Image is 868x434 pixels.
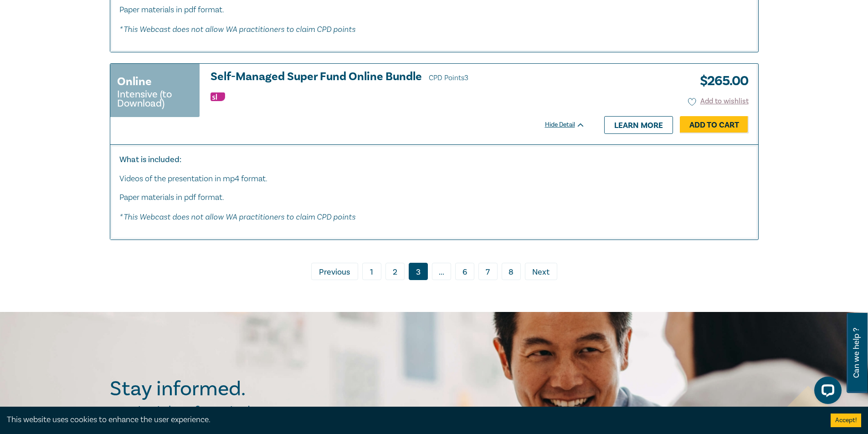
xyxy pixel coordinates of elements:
p: Paper materials in pdf format. [119,192,749,204]
a: 6 [455,263,474,280]
div: This website uses cookies to enhance the user experience. [7,414,817,426]
a: 1 [362,263,381,280]
iframe: LiveChat chat widget [807,373,845,411]
strong: What is included: [119,154,181,165]
h3: Self-Managed Super Fund Online Bundle [211,71,585,84]
h3: $ 265.00 [693,71,749,92]
em: * This Webcast does not allow WA practitioners to claim CPD points [119,24,355,34]
a: Next [525,263,557,280]
span: Can we help ? [852,318,861,388]
span: ... [432,263,451,280]
span: Previous [319,266,350,278]
p: Paper materials in pdf format. [119,4,749,16]
em: * This Webcast does not allow WA practitioners to claim CPD points [119,212,355,221]
a: Self-Managed Super Fund Online Bundle CPD Points3 [211,71,585,84]
button: Accept cookies [831,414,861,427]
a: Add to Cart [680,116,749,133]
button: Add to wishlist [688,96,749,107]
h3: Online [117,73,152,90]
small: Intensive (to Download) [117,90,193,108]
a: 7 [478,263,498,280]
a: 2 [385,263,405,280]
a: 3 [409,263,428,280]
a: 8 [502,263,521,280]
a: Learn more [604,116,673,133]
span: CPD Points 3 [429,73,468,82]
div: Hide Detail [545,120,595,129]
img: Substantive Law [211,92,225,101]
h2: Stay informed. [110,377,325,401]
span: Next [532,266,550,278]
a: Previous [311,263,358,280]
p: Videos of the presentation in mp4 format. [119,173,749,185]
